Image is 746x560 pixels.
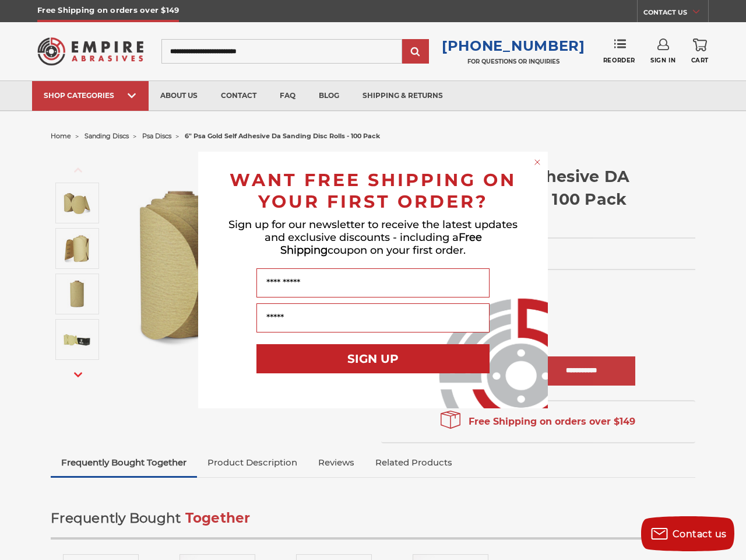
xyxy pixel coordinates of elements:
[532,156,543,168] button: Close dialog
[673,528,727,540] span: Contact us
[641,516,734,551] button: Contact us
[228,218,518,257] span: Sign up for our newsletter to receive the latest updates and exclusive discounts - including a co...
[230,169,516,212] span: WANT FREE SHIPPING ON YOUR FIRST ORDER?
[256,344,490,373] button: SIGN UP
[280,231,482,257] span: Free Shipping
